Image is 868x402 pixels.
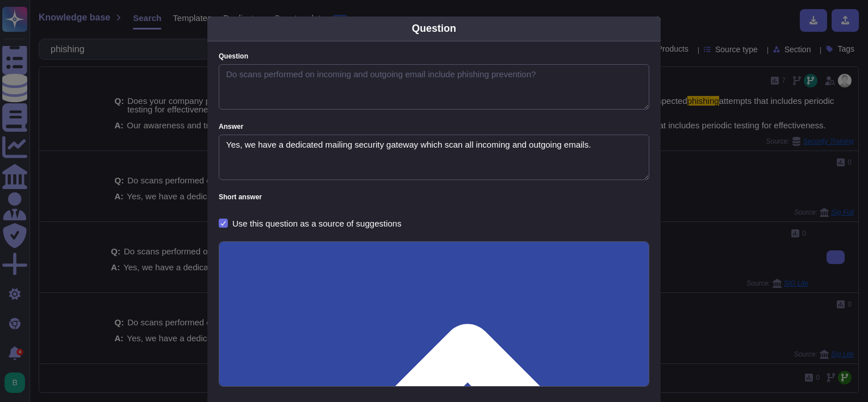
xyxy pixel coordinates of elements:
[219,53,649,60] label: Question
[219,123,649,130] label: Answer
[412,21,456,36] div: Question
[232,219,402,228] div: Use this question as a source of suggestions
[219,194,649,200] label: Short answer
[219,135,649,180] textarea: Yes, we have a dedicated mailing security gateway which scan all incoming and outgoing emails.
[219,64,649,110] textarea: Do scans performed on incoming and outgoing email include phishing prevention?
